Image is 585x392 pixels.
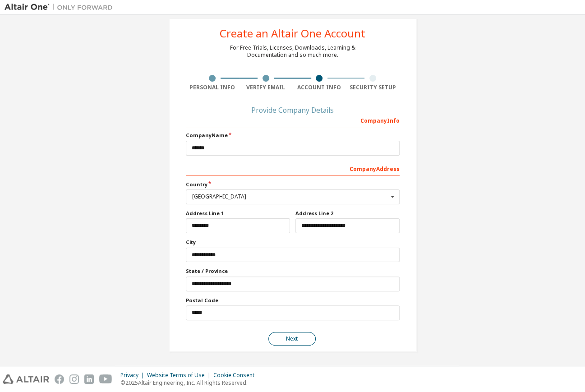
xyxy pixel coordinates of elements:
[5,3,117,12] img: Altair One
[346,84,400,91] div: Security Setup
[120,372,147,379] div: Privacy
[192,194,388,199] div: [GEOGRAPHIC_DATA]
[84,374,94,384] img: linkedin.svg
[69,374,79,384] img: instagram.svg
[186,113,400,127] div: Company Info
[186,161,400,175] div: Company Address
[3,374,49,384] img: altair_logo.svg
[268,332,316,346] button: Next
[186,239,400,246] label: City
[99,374,112,384] img: youtube.svg
[186,210,290,217] label: Address Line 1
[293,84,346,91] div: Account Info
[230,44,355,59] div: For Free Trials, Licenses, Downloads, Learning & Documentation and so much more.
[120,379,260,387] p: © 2025 Altair Engineering, Inc. All Rights Reserved.
[239,84,293,91] div: Verify Email
[186,84,240,91] div: Personal Info
[55,374,64,384] img: facebook.svg
[186,132,400,139] label: Company Name
[186,267,400,275] label: State / Province
[220,28,365,39] div: Create an Altair One Account
[295,210,400,217] label: Address Line 2
[147,372,213,379] div: Website Terms of Use
[213,372,260,379] div: Cookie Consent
[186,181,400,188] label: Country
[186,107,400,113] div: Provide Company Details
[186,297,400,304] label: Postal Code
